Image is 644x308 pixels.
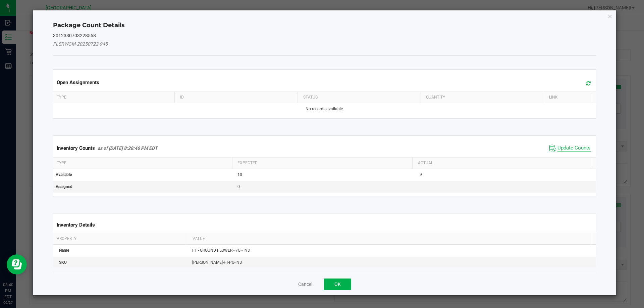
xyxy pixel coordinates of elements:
span: Inventory Details [57,222,95,228]
span: FT - GROUND FLOWER - 7G - IND [192,248,250,253]
span: as of [DATE] 8:28:46 PM EDT [98,145,158,151]
span: Value [193,236,205,241]
span: Type [57,95,66,100]
span: Quantity [426,95,445,100]
h5: FLSRWGM-20250722-945 [53,42,596,47]
span: [PERSON_NAME]-FT-PG-IND [192,260,242,265]
iframe: Resource center [7,254,27,274]
td: No records available. [52,103,598,115]
span: Status [303,95,318,100]
span: Inventory Counts [57,145,95,151]
span: SKU [59,260,67,265]
button: OK [324,279,351,290]
span: ID [180,95,184,100]
span: Name [59,248,69,253]
span: Open Assignments [57,79,99,85]
span: Property [57,236,76,241]
button: Close [608,12,612,20]
h5: 3012330703228558 [53,33,596,38]
span: Available [56,172,72,177]
span: 10 [237,172,242,177]
span: Assigned [56,184,72,189]
button: Cancel [298,281,312,288]
span: Type [57,161,66,165]
span: Update Counts [557,145,591,151]
span: Expected [237,161,258,165]
span: Link [549,95,558,100]
span: Actual [418,161,433,165]
span: 9 [420,172,422,177]
h4: Package Count Details [53,21,596,30]
span: 0 [237,184,240,189]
